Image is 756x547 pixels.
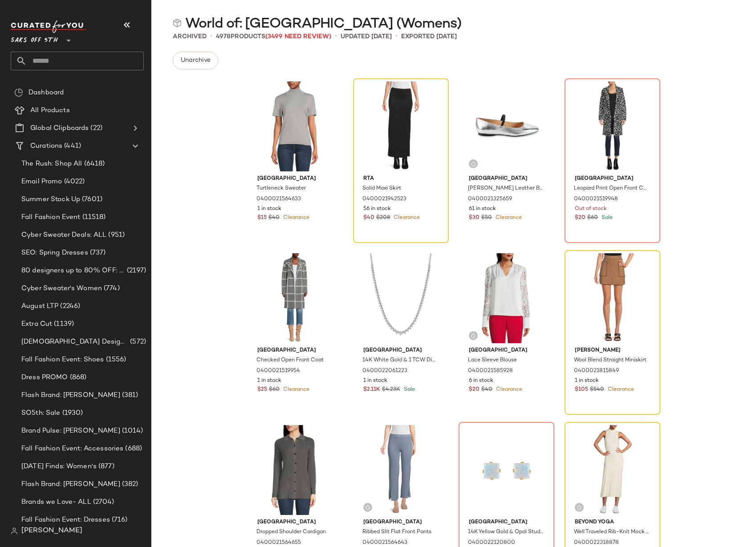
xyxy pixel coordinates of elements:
[362,357,438,365] span: 14K White Gold & 1 TCW Diamond Necklace
[469,175,544,183] span: [GEOGRAPHIC_DATA]
[335,31,337,42] span: •
[30,105,70,116] span: All Products
[185,15,461,33] span: World of: [GEOGRAPHIC_DATA] (Womens)
[28,88,64,98] span: Dashboard
[21,515,110,525] span: Fall Fashion Event: Dresses
[365,505,370,510] img: svg%3e
[468,195,512,203] span: 0400021325659
[341,32,392,41] p: updated [DATE]
[106,230,125,240] span: (951)
[21,408,61,418] span: SO5th: Sale
[590,386,604,394] span: $540
[471,161,476,166] img: svg%3e
[402,387,415,393] span: Sale
[256,357,324,365] span: Checked Open Front Coat
[21,194,80,205] span: Summer Stock Up
[356,253,446,343] img: 0400022061223
[363,386,380,394] span: $2.11K
[210,31,212,42] span: •
[600,215,613,221] span: Sale
[180,57,211,64] span: Unarchive
[21,159,82,169] span: The Rush: Shop All
[250,253,340,343] img: 0400021519954_DARKGREY
[469,519,544,527] span: [GEOGRAPHIC_DATA]
[257,519,333,527] span: [GEOGRAPHIC_DATA]
[21,462,97,472] span: [DATE] Finds: Women's
[256,528,326,536] span: Dropped Shoulder Cardigan
[104,355,126,365] span: (1556)
[21,426,120,436] span: Brand Pulse: [PERSON_NAME]
[362,539,407,547] span: 0400021564643
[62,141,81,151] span: (441)
[257,386,267,394] span: $25
[568,425,657,515] img: 0400022318878_IVORY
[21,497,91,507] span: Brands we Love- ALL
[575,175,650,183] span: [GEOGRAPHIC_DATA]
[575,205,607,213] span: Out of stock
[250,81,340,171] img: 0400021564633_LIGHTGREY
[21,248,88,258] span: SEO: Spring Dresses
[88,248,106,258] span: (737)
[575,519,650,527] span: Beyond Yoga
[401,32,457,41] p: Exported [DATE]
[575,377,599,385] span: 1 in stock
[21,390,120,401] span: Flash Brand: [PERSON_NAME]
[471,333,476,338] img: svg%3e
[468,367,513,375] span: 0400021585928
[574,539,619,547] span: 0400022318878
[362,195,406,203] span: 0400021942523
[468,185,543,193] span: [PERSON_NAME] Leather Ballet Flats
[80,194,102,205] span: (7601)
[281,215,309,221] span: Clearance
[11,527,18,535] img: svg%3e
[356,425,446,515] img: 0400021564643_BLUE
[568,81,657,171] img: 0400021519948
[256,185,306,193] span: Turtleneck Sweater
[494,215,522,221] span: Clearance
[257,175,333,183] span: [GEOGRAPHIC_DATA]
[363,175,439,183] span: Rta
[577,505,582,510] img: svg%3e
[123,444,142,454] span: (688)
[91,497,114,507] span: (2704)
[574,185,649,193] span: Leopard Print Open Front Cardigan
[256,367,300,375] span: 0400021519954
[173,19,182,28] img: svg%3e
[110,515,128,525] span: (716)
[11,20,86,33] img: cfy_white_logo.C9jOOHJF.svg
[587,214,598,222] span: $60
[462,81,551,171] img: 0400021325659_SILVER
[363,519,439,527] span: [GEOGRAPHIC_DATA]
[268,214,280,222] span: $40
[469,386,480,394] span: $20
[257,377,281,385] span: 1 in stock
[265,33,331,40] span: (3499 Need Review)
[376,214,390,222] span: $208
[58,301,80,312] span: (2246)
[363,214,374,222] span: $40
[574,195,618,203] span: 0400021519948
[11,30,58,46] span: Saks OFF 5TH
[468,539,515,547] span: 0400022120800
[257,205,281,213] span: 1 in stock
[173,32,207,41] span: Archived
[574,367,619,375] span: 0400021815849
[574,528,649,536] span: Well Traveled Rib-Knit Mock Turtleneck Midi-Dress
[462,425,551,515] img: 0400022120800
[125,266,146,276] span: (2197)
[216,32,331,41] div: Products
[250,425,340,515] img: 0400021564655_DARKGREY
[256,539,301,547] span: 0400021564655
[363,377,387,385] span: 1 in stock
[363,205,391,213] span: 56 in stock
[362,367,407,375] span: 0400022061223
[362,185,401,193] span: Solid Maxi Skirt
[468,528,543,536] span: 14K Yellow Gold & Opal Stud Earrings
[356,81,446,171] img: 0400021942523_BLACK
[469,214,480,222] span: $30
[68,373,87,383] span: (868)
[481,214,492,222] span: $50
[128,337,146,347] span: (572)
[21,177,62,187] span: Email Promo
[269,386,280,394] span: $60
